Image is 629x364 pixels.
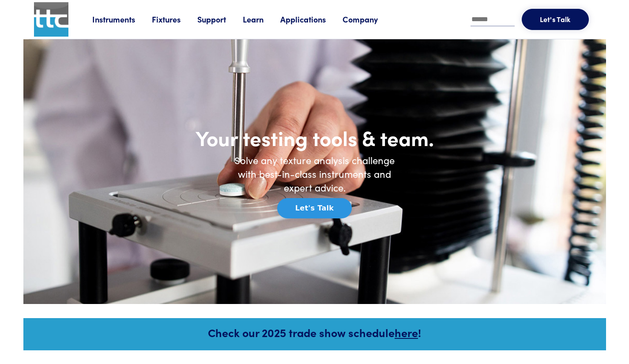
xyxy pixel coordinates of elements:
[395,325,418,340] a: here
[280,14,343,25] a: Applications
[343,14,395,25] a: Company
[226,154,403,194] h6: Solve any texture analysis challenge with best-in-class instruments and expert advice.
[522,9,589,30] button: Let's Talk
[243,14,280,25] a: Learn
[197,14,243,25] a: Support
[92,14,152,25] a: Instruments
[152,14,197,25] a: Fixtures
[277,198,352,218] button: Let's Talk
[138,125,491,150] h1: Your testing tools & team.
[35,325,594,340] h5: Check our 2025 trade show schedule !
[34,2,68,37] img: ttc_logo_1x1_v1.0.png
